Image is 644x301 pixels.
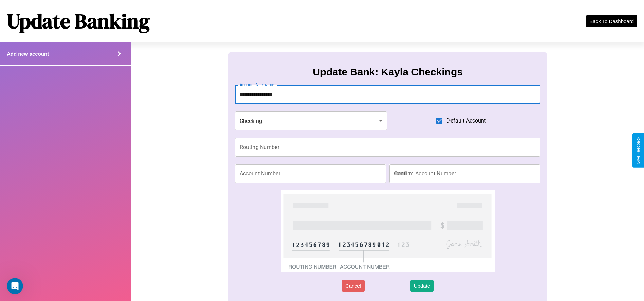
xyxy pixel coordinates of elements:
[7,51,49,57] h4: Add new account
[7,7,150,35] h1: Update Banking
[240,82,274,88] label: Account Nickname
[342,280,365,292] button: Cancel
[586,15,637,27] button: Back To Dashboard
[313,66,463,78] h3: Update Bank: Kayla Checkings
[235,111,387,130] div: Checking
[410,280,434,292] button: Update
[281,190,495,272] img: check
[636,137,641,164] div: Give Feedback
[446,117,486,125] span: Default Account
[7,278,23,294] iframe: Intercom live chat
